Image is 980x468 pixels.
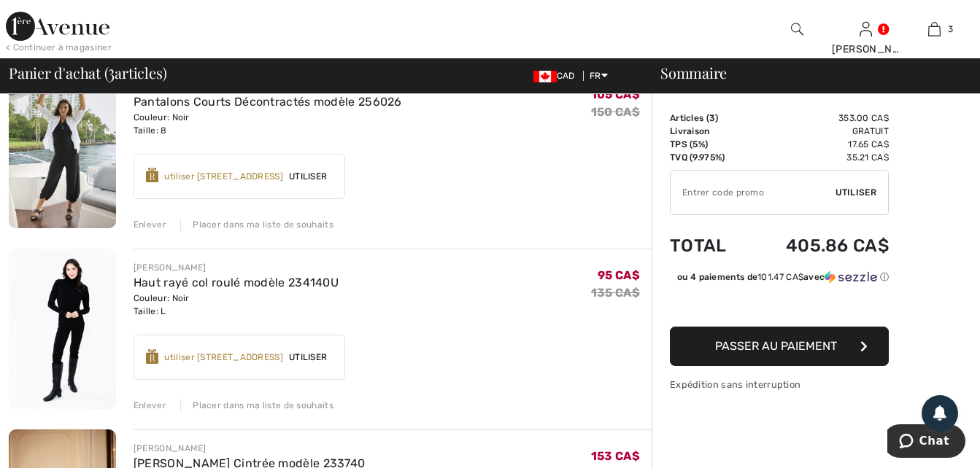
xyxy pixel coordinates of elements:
td: Gratuit [747,125,889,138]
td: 353.00 CA$ [747,112,889,125]
a: Se connecter [860,22,872,36]
div: Enlever [134,218,166,231]
span: 101.47 CA$ [757,272,803,282]
span: Passer au paiement [715,339,837,353]
img: recherche [791,20,803,38]
div: Placer dans ma liste de souhaits [180,218,333,231]
span: FR [590,71,608,81]
input: Code promo [671,171,836,214]
td: 405.86 CA$ [747,221,889,270]
img: 1ère Avenue [6,12,109,41]
span: Utiliser [283,170,333,183]
span: Utiliser [836,186,876,199]
img: Reward-Logo.svg [146,349,159,364]
td: TPS (5%) [670,138,747,151]
span: 3 [948,23,953,36]
span: 153 CA$ [591,449,640,463]
td: Livraison [670,125,747,138]
span: Utiliser [283,351,333,364]
button: Passer au paiement [670,327,889,366]
td: Total [670,221,747,270]
div: [PERSON_NAME] [134,442,366,455]
div: utiliser [STREET_ADDRESS] [164,170,283,183]
a: 3 [900,20,968,38]
span: 105 CA$ [591,87,640,101]
s: 135 CA$ [591,286,640,300]
span: 3 [108,62,115,81]
div: Couleur: Noir Taille: 8 [134,111,402,137]
div: Enlever [134,399,166,412]
div: Sommaire [643,66,971,80]
div: Placer dans ma liste de souhaits [180,399,333,412]
iframe: PayPal-paypal [670,289,889,321]
div: utiliser [STREET_ADDRESS] [164,351,283,364]
span: Panier d'achat ( articles) [9,66,166,80]
img: Pantalons Courts Décontractés modèle 256026 [9,68,116,228]
img: Mes infos [860,20,872,38]
img: Sezzle [825,270,877,284]
iframe: Ouvre un widget dans lequel vous pouvez chatter avec l’un de nos agents [887,424,965,461]
span: 95 CA$ [598,268,640,282]
a: Haut rayé col roulé modèle 234140U [134,276,339,289]
td: 17.65 CA$ [747,138,889,151]
span: CAD [533,71,581,81]
img: Reward-Logo.svg [146,168,159,182]
div: [PERSON_NAME] [832,42,899,57]
div: < Continuer à magasiner [6,41,112,54]
td: TVQ (9.975%) [670,151,747,164]
div: [PERSON_NAME] [134,261,339,274]
div: Couleur: Noir Taille: L [134,292,339,318]
a: Pantalons Courts Décontractés modèle 256026 [134,95,402,109]
img: Haut rayé col roulé modèle 234140U [9,249,116,409]
td: 35.21 CA$ [747,151,889,164]
img: Canadian Dollar [533,71,557,82]
div: ou 4 paiements de101.47 CA$avecSezzle Cliquez pour en savoir plus sur Sezzle [670,270,889,289]
div: ou 4 paiements de avec [677,270,889,284]
s: 150 CA$ [591,105,640,119]
div: Expédition sans interruption [670,378,889,391]
td: Articles ( ) [670,112,747,125]
img: Mon panier [928,20,941,38]
span: 3 [709,113,715,123]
